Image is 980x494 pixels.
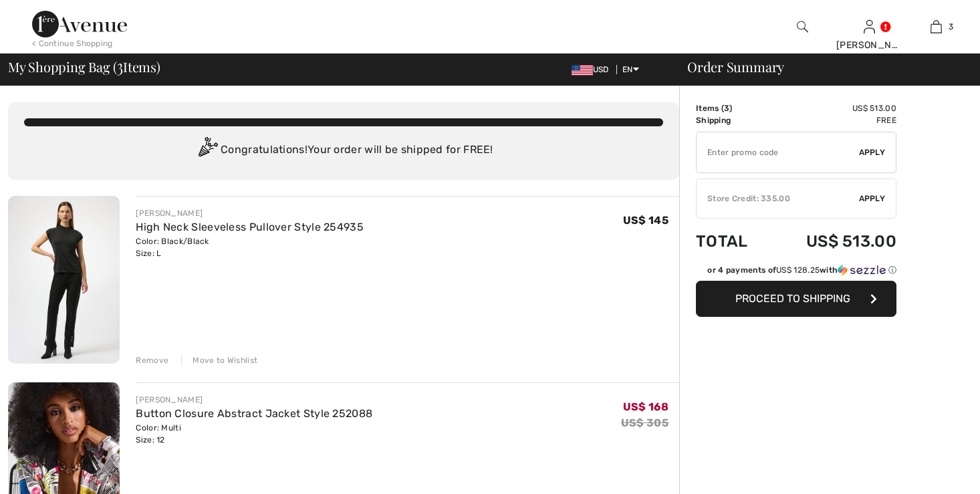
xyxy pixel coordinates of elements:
[8,60,160,74] span: My Shopping Bag ( Items)
[769,219,896,264] td: US$ 513.00
[136,235,364,259] div: Color: Black/Black Size: L
[735,292,850,305] span: Proceed to Shipping
[136,207,364,219] div: [PERSON_NAME]
[697,193,859,205] div: Store Credit: 335.00
[836,38,902,52] div: [PERSON_NAME]
[838,264,886,276] img: Sezzle
[859,193,886,205] span: Apply
[136,394,372,406] div: [PERSON_NAME]
[769,102,896,114] td: US$ 513.00
[769,114,896,126] td: Free
[864,20,875,33] a: Sign In
[949,21,953,33] span: 3
[696,219,769,264] td: Total
[32,37,113,49] div: < Continue Shopping
[181,354,257,366] div: Move to Wishlist
[136,221,364,233] a: High Neck Sleeveless Pullover Style 254935
[623,400,668,413] span: US$ 168
[24,137,663,164] div: Congratulations! Your order will be shipped for FREE!
[136,407,372,420] a: Button Closure Abstract Jacket Style 252088
[32,11,127,37] img: 1ère Avenue
[621,416,668,429] s: US$ 305
[194,137,221,164] img: Congratulation2.svg
[136,354,168,366] div: Remove
[797,19,808,35] img: search the website
[696,114,769,126] td: Shipping
[903,19,969,35] a: 3
[117,57,123,74] span: 3
[622,65,639,74] span: EN
[572,65,614,74] span: USD
[623,214,668,227] span: US$ 145
[696,281,896,317] button: Proceed to Shipping
[697,132,859,172] input: Promo code
[931,19,942,35] img: My Bag
[696,264,896,281] div: or 4 payments ofUS$ 128.25withSezzle Click to learn more about Sezzle
[136,422,372,446] div: Color: Multi Size: 12
[671,60,972,74] div: Order Summary
[724,104,729,113] span: 3
[707,264,896,276] div: or 4 payments of with
[859,146,886,158] span: Apply
[696,102,769,114] td: Items ( )
[8,196,120,364] img: High Neck Sleeveless Pullover Style 254935
[572,65,593,76] img: US Dollar
[776,265,820,275] span: US$ 128.25
[864,19,875,35] img: My Info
